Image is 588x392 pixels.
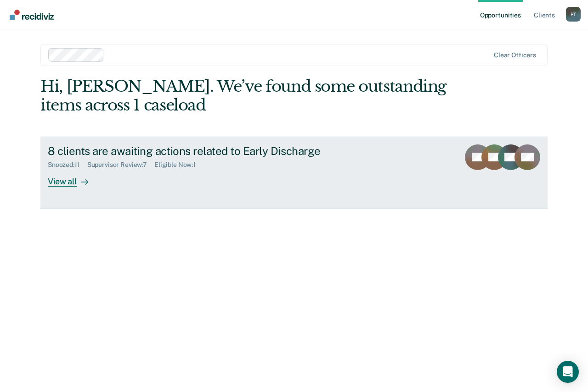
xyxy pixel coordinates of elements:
[40,137,548,209] a: 8 clients are awaiting actions related to Early DischargeSnoozed:11Supervisor Review:7Eligible No...
[557,361,579,383] div: Open Intercom Messenger
[154,161,203,169] div: Eligible Now : 1
[48,144,370,158] div: 8 clients are awaiting actions related to Early Discharge
[10,10,54,20] img: Recidiviz
[87,161,154,169] div: Supervisor Review : 7
[494,51,536,59] div: Clear officers
[566,7,581,22] button: Profile dropdown button
[48,161,87,169] div: Snoozed : 11
[40,77,446,115] div: Hi, [PERSON_NAME]. We’ve found some outstanding items across 1 caseload
[48,169,99,187] div: View all
[566,7,581,22] div: P T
